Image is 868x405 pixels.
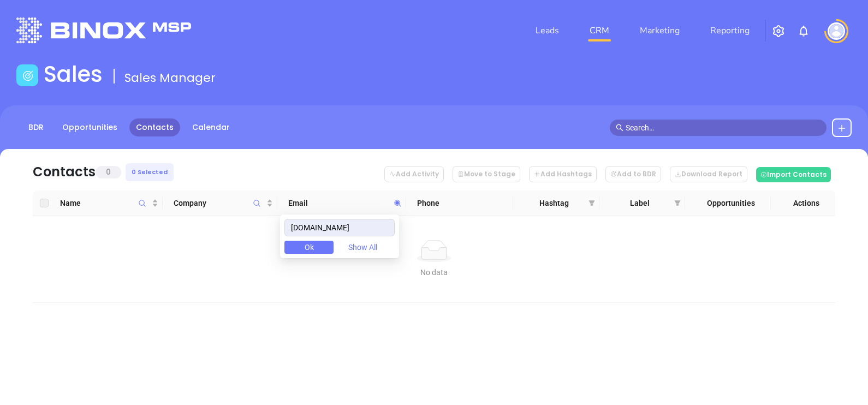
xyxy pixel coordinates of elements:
[685,190,771,216] th: Opportunities
[588,200,595,206] span: filter
[756,167,831,182] button: Import Contacts
[124,69,216,86] span: Sales Manager
[772,25,785,38] img: iconSetting
[672,195,683,211] span: filter
[406,190,514,216] th: Phone
[288,197,389,209] span: Email
[174,197,264,209] span: Company
[33,162,96,182] div: Contacts
[22,118,50,136] a: BDR
[626,122,821,134] input: Search…
[828,22,845,40] img: user
[56,118,124,136] a: Opportunities
[284,219,395,236] input: Search
[305,241,314,253] span: Ok
[126,163,174,181] div: 0 Selected
[771,190,835,216] th: Actions
[186,118,236,136] a: Calendar
[616,124,623,132] span: search
[531,20,563,41] a: Leads
[96,166,121,178] span: 0
[129,118,180,136] a: Contacts
[585,20,614,41] a: CRM
[16,17,191,43] img: logo
[60,197,150,209] span: Name
[44,61,103,87] h1: Sales
[797,25,810,38] img: iconNotification
[56,190,163,216] th: Name
[586,195,597,211] span: filter
[284,241,334,254] button: Ok
[635,20,684,41] a: Marketing
[348,241,377,253] span: Show All
[338,241,387,254] button: Show All
[610,197,670,209] span: Label
[706,20,754,41] a: Reporting
[163,190,277,216] th: Company
[524,197,584,209] span: Hashtag
[41,266,827,278] div: No data
[674,200,681,206] span: filter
